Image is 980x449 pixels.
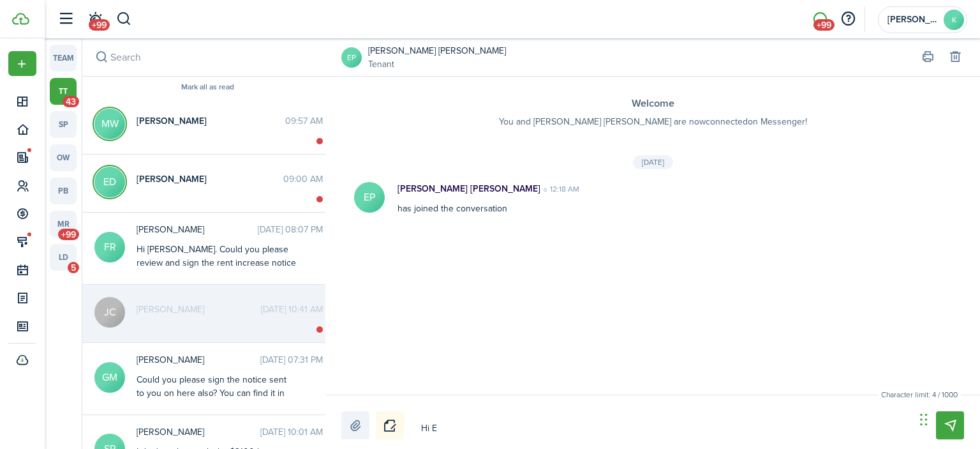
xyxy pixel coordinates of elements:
[82,38,333,76] input: search
[397,182,540,195] p: [PERSON_NAME] [PERSON_NAME]
[50,244,77,271] a: ld
[919,49,937,66] button: Print
[50,111,77,138] a: sp
[351,96,954,112] h3: Welcome
[354,182,385,213] avatar-text: EP
[12,13,29,25] img: TenantCloud
[68,262,79,273] span: 5
[50,78,77,105] a: tt
[94,362,125,393] avatar-text: GM
[137,373,296,413] div: Could you please sign the notice sent to you on here also? You can find it in your lease tab.
[94,297,125,328] avatar-text: JC
[260,353,323,367] time: [DATE] 07:31 PM
[916,388,980,449] iframe: Chat Widget
[50,211,77,238] a: mr
[116,8,132,30] button: Search
[385,182,854,215] div: has joined the conversation
[837,8,859,30] button: Open resource center
[137,223,258,236] span: Fanny Rodriguez
[261,303,323,316] time: [DATE] 10:41 AM
[540,183,579,195] time: 12:18 AM
[368,57,506,71] a: Tenant
[89,19,110,31] span: +99
[137,353,260,367] span: Gabriella Mercedes
[63,96,79,107] span: 43
[283,172,323,186] time: 09:00 AM
[946,49,964,66] button: Delete
[368,44,506,57] a: [PERSON_NAME] [PERSON_NAME]
[137,243,296,283] div: Hi [PERSON_NAME]. Could you please review and sign the rent increase notice at your earliest conv...
[944,10,964,30] avatar-text: K
[137,172,283,186] span: Emily DiBella
[633,155,673,169] div: [DATE]
[351,115,954,128] p: You and [PERSON_NAME] [PERSON_NAME] are now connected on Messenger!
[376,411,404,439] button: Notice
[54,7,78,31] button: Open sidebar
[94,109,125,139] avatar-text: MW
[341,47,362,68] a: EP
[260,425,323,439] time: [DATE] 10:01 AM
[8,51,36,76] button: Open menu
[94,232,125,263] avatar-text: FR
[50,144,77,171] a: ow
[50,45,77,72] a: team
[137,425,260,439] span: Sandra Pun
[920,400,928,439] div: Drag
[50,178,77,204] a: pb
[94,167,125,197] avatar-text: ED
[258,223,323,236] time: [DATE] 08:07 PM
[137,114,285,128] span: Melissa Weed
[83,3,107,36] a: Notifications
[137,303,261,316] span: Juliana Costa
[285,114,323,128] time: 09:57 AM
[181,83,234,92] button: Mark all as read
[887,15,939,24] span: Katherine
[58,229,79,240] span: +99
[93,49,110,66] button: Search
[878,389,961,400] small: Character limit: 4 / 1000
